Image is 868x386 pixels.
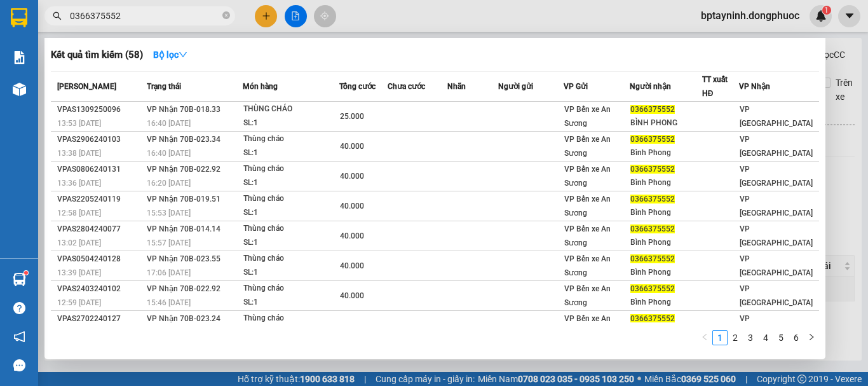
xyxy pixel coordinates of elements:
span: VP Nhận 70B-019.51 [147,195,220,203]
div: VPAS2205240119 [57,193,143,206]
span: VP Nhận 70B-018.33 [147,105,220,114]
span: VP Nhận [739,82,770,91]
span: VP Bến xe An Sương [564,135,611,158]
img: solution-icon [13,51,26,64]
button: Bộ lọcdown [143,45,198,65]
h3: Kết quả tìm kiếm ( 58 ) [51,48,143,62]
span: 0366375552 [630,165,675,174]
div: THÙNG CHÁO [243,102,339,116]
span: VP [GEOGRAPHIC_DATA] [740,314,813,337]
span: 13:36 [DATE] [57,179,101,188]
li: 1 [712,330,728,345]
div: Thùng cháo [243,312,339,326]
span: VP Nhận 70B-023.24 [147,314,220,323]
span: message [13,359,25,371]
img: warehouse-icon [13,273,26,286]
span: 40.000 [340,172,364,181]
span: 25.000 [340,112,364,121]
div: Bình Phong [630,146,702,160]
li: 3 [743,330,758,345]
img: warehouse-icon [13,83,26,96]
span: Chưa cước [388,82,425,91]
div: SL: 1 [243,266,339,280]
div: SL: 1 [243,296,339,310]
span: VP Bến xe An Sương [564,224,611,247]
div: BÌNH PHONG [630,116,702,130]
button: left [697,330,712,345]
span: VP Bến xe An Sương [564,195,611,217]
span: 40.000 [340,142,364,151]
div: Bình Phong [630,206,702,219]
span: 40.000 [340,231,364,240]
div: VPAS0806240131 [57,163,143,176]
span: 40.000 [340,261,364,270]
span: VP [GEOGRAPHIC_DATA] [740,224,813,247]
li: 4 [758,330,773,345]
div: VPAS0504240128 [57,252,143,266]
a: 6 [789,331,803,345]
span: VP Nhận 70B-022.92 [147,284,220,293]
a: 2 [728,331,742,345]
span: 12:59 [DATE] [57,298,101,307]
div: Thùng cháo [243,282,339,296]
span: Người nhận [630,82,671,91]
div: SL: 1 [243,146,339,160]
span: 13:53 [DATE] [57,119,101,128]
a: 1 [713,331,727,345]
div: VPAS2403240102 [57,282,143,296]
span: 12:58 [DATE] [57,209,101,217]
div: SL: 1 [243,116,339,130]
span: Nhãn [447,82,466,91]
input: Tìm tên, số ĐT hoặc mã đơn [70,9,220,23]
div: Bình Phong [630,176,702,190]
span: 40.000 [340,291,364,300]
span: close-circle [222,10,230,22]
span: 16:40 [DATE] [147,119,191,128]
span: 15:46 [DATE] [147,298,191,307]
span: VP Nhận 70B-023.55 [147,254,220,263]
span: left [701,333,709,341]
span: 0366375552 [630,284,675,293]
span: 16:40 [DATE] [147,149,191,158]
span: VP [GEOGRAPHIC_DATA] [740,195,813,217]
span: search [53,11,62,20]
div: Bình Phong [630,266,702,279]
span: VP Nhận 70B-014.14 [147,224,220,233]
li: Next Page [804,330,819,345]
a: 3 [743,331,757,345]
img: logo-vxr [11,8,27,27]
span: Món hàng [243,82,278,91]
span: Trạng thái [147,82,181,91]
span: 16:20 [DATE] [147,179,191,188]
span: 40.000 [340,321,364,330]
span: VP [GEOGRAPHIC_DATA] [740,165,813,188]
div: Thùng cháo [243,192,339,206]
div: Bình Phong [630,236,702,249]
span: notification [13,331,25,343]
span: [PERSON_NAME] [57,82,116,91]
li: 6 [789,330,804,345]
span: 0366375552 [630,135,675,144]
li: 5 [773,330,789,345]
span: 15:53 [DATE] [147,209,191,217]
strong: Bộ lọc [153,50,187,60]
span: VP [GEOGRAPHIC_DATA] [740,254,813,277]
span: VP Bến xe An Sương [564,314,611,337]
div: SL: 1 [243,206,339,220]
div: Thùng cháo [243,132,339,146]
span: VP [GEOGRAPHIC_DATA] [740,284,813,307]
li: Previous Page [697,330,712,345]
div: VPAS1309250096 [57,103,143,116]
span: VP Gửi [564,82,588,91]
span: 0366375552 [630,105,675,114]
div: Thùng cháo [243,252,339,266]
span: VP [GEOGRAPHIC_DATA] [740,105,813,128]
div: Thùng cháo [243,162,339,176]
span: 13:39 [DATE] [57,268,101,277]
span: VP Bến xe An Sương [564,165,611,188]
div: VPAS2804240077 [57,223,143,236]
span: Người gửi [498,82,533,91]
span: 13:38 [DATE] [57,149,101,158]
li: 2 [728,330,743,345]
span: VP Bến xe An Sương [564,254,611,277]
